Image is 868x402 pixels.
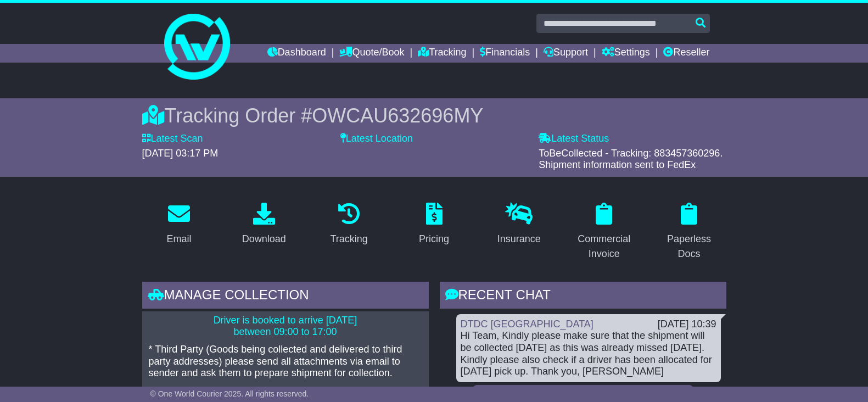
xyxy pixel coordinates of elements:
[419,232,449,247] div: Pricing
[235,199,293,250] a: Download
[330,232,367,247] div: Tracking
[242,232,286,247] div: Download
[340,133,413,145] label: Latest Location
[142,282,429,311] div: Manage collection
[659,232,719,261] div: Paperless Docs
[159,199,198,250] a: Email
[658,319,716,331] div: [DATE] 10:39
[497,232,541,247] div: Insurance
[574,232,634,261] div: Commercial Invoice
[663,44,709,63] a: Reseller
[267,44,326,63] a: Dashboard
[418,44,466,63] a: Tracking
[166,232,191,247] div: Email
[490,199,548,250] a: Insurance
[652,199,726,265] a: Paperless Docs
[339,44,404,63] a: Quote/Book
[412,199,456,250] a: Pricing
[539,133,609,145] label: Latest Status
[602,44,650,63] a: Settings
[149,315,422,338] p: Driver is booked to arrive [DATE] between 09:00 to 17:00
[142,148,219,159] span: [DATE] 03:17 PM
[312,104,483,127] span: OWCAU632696MY
[567,199,641,265] a: Commercial Invoice
[440,282,726,311] div: RECENT CHAT
[142,133,203,145] label: Latest Scan
[461,319,593,330] a: DTDC [GEOGRAPHIC_DATA]
[480,44,530,63] a: Financials
[323,199,374,250] a: Tracking
[149,344,422,379] p: * Third Party (Goods being collected and delivered to third party addresses) please send all atta...
[142,104,726,127] div: Tracking Order #
[150,389,309,398] span: © One World Courier 2025. All rights reserved.
[539,148,723,171] span: ToBeCollected - Tracking: 883457360296. Shipment information sent to FedEx
[461,330,716,377] div: Hi Team, Kindly please make sure that the shipment will be collected [DATE] as this was already m...
[544,44,588,63] a: Support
